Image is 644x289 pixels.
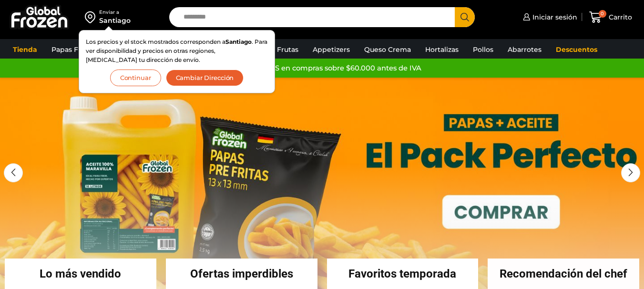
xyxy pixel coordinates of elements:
[99,16,131,25] div: Santiago
[110,70,161,86] button: Continuar
[488,268,639,279] h2: Recomendación del chef
[606,12,632,22] span: Carrito
[327,268,479,279] h2: Favoritos temporada
[551,40,602,59] a: Descuentos
[99,9,131,16] div: Enviar a
[5,268,156,279] h2: Lo más vendido
[455,7,475,27] button: Search button
[621,163,640,182] div: Next slide
[166,70,244,86] button: Cambiar Dirección
[587,6,634,29] a: 0 Carrito
[420,40,463,59] a: Hortalizas
[86,37,268,65] p: Los precios y el stock mostrados corresponden a . Para ver disponibilidad y precios en otras regi...
[85,9,99,25] img: address-field-icon.svg
[308,40,355,59] a: Appetizers
[530,12,577,22] span: Iniciar sesión
[521,8,577,27] a: Iniciar sesión
[503,40,546,59] a: Abarrotes
[4,163,23,182] div: Previous slide
[468,40,498,59] a: Pollos
[225,38,252,45] strong: Santiago
[166,268,317,279] h2: Ofertas imperdibles
[359,40,416,59] a: Queso Crema
[47,40,98,59] a: Papas Fritas
[599,10,606,18] span: 0
[8,40,42,59] a: Tienda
